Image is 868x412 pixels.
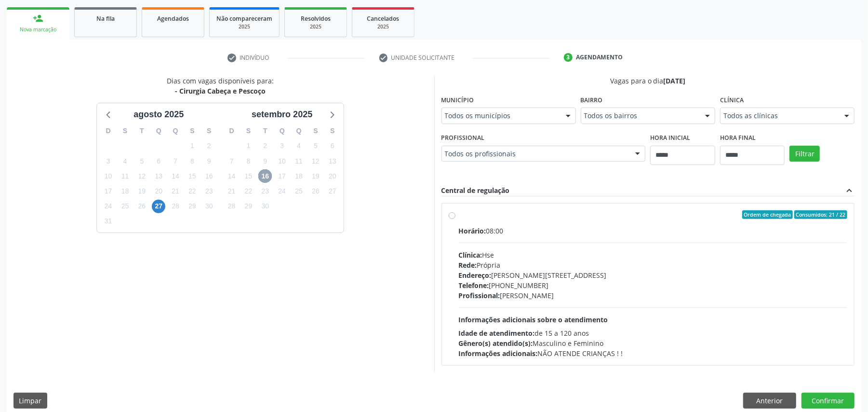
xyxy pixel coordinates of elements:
[326,169,339,183] span: sábado, 20 de setembro de 2025
[257,124,274,138] div: T
[119,169,132,183] span: segunda-feira, 11 de agosto de 2025
[96,14,115,23] span: Na fila
[459,338,848,348] div: Masculino e Feminino
[441,93,474,108] label: Município
[186,169,199,183] span: sexta-feira, 15 de agosto de 2025
[258,200,272,213] span: terça-feira, 30 de setembro de 2025
[202,154,216,168] span: sábado, 9 de agosto de 2025
[309,139,322,153] span: sexta-feira, 5 de setembro de 2025
[441,131,485,146] label: Profissional
[326,154,339,168] span: sábado, 13 de setembro de 2025
[743,393,796,409] button: Anterior
[650,131,690,146] label: Hora inicial
[459,280,848,290] div: [PHONE_NUMBER]
[258,154,272,168] span: terça-feira, 9 de setembro de 2025
[248,108,316,121] div: setembro 2025
[292,139,306,153] span: quinta-feira, 4 de setembro de 2025
[309,169,322,183] span: sexta-feira, 19 de setembro de 2025
[157,14,189,23] span: Agendados
[225,169,239,183] span: domingo, 14 de setembro de 2025
[459,260,848,270] div: Própria
[459,226,486,235] span: Horário:
[184,124,201,138] div: S
[102,185,115,198] span: domingo, 17 de agosto de 2025
[326,185,339,198] span: sábado, 27 de setembro de 2025
[119,185,132,198] span: segunda-feira, 18 de agosto de 2025
[13,26,63,33] div: Nova marcação
[664,76,686,85] span: [DATE]
[742,210,793,219] span: Ordem de chegada
[102,200,115,213] span: domingo, 24 de agosto de 2025
[152,154,165,168] span: quarta-feira, 6 de agosto de 2025
[242,154,255,168] span: segunda-feira, 8 de setembro de 2025
[258,169,272,183] span: terça-feira, 16 de setembro de 2025
[275,185,289,198] span: quarta-feira, 24 de setembro de 2025
[200,124,217,138] div: S
[459,250,848,260] div: Hse
[102,215,115,228] span: domingo, 31 de agosto de 2025
[292,154,306,168] span: quinta-feira, 11 de setembro de 2025
[186,139,199,153] span: sexta-feira, 1 de agosto de 2025
[186,200,199,213] span: sexta-feira, 29 de agosto de 2025
[794,210,847,219] span: Consumidos: 21 / 22
[100,124,117,138] div: D
[359,23,407,30] div: 2025
[135,154,148,168] span: terça-feira, 5 de agosto de 2025
[801,393,855,409] button: Confirmar
[202,169,216,183] span: sábado, 16 de agosto de 2025
[564,53,573,62] div: 3
[789,146,820,162] button: Filtrar
[242,169,255,183] span: segunda-feira, 15 de setembro de 2025
[459,315,608,324] span: Informações adicionais sobre o atendimento
[301,14,331,23] span: Resolvidos
[459,290,848,301] div: [PERSON_NAME]
[202,200,216,213] span: sábado, 30 de agosto de 2025
[441,185,510,196] div: Central de regulação
[459,348,848,358] div: NÃO ATENDE CRIANÇAS ! !
[459,250,482,260] span: Clínica:
[152,200,165,213] span: quarta-feira, 27 de agosto de 2025
[459,329,535,338] span: Idade de atendimento:
[225,154,239,168] span: domingo, 7 de setembro de 2025
[33,13,43,24] div: person_add
[844,185,855,196] i: expand_less
[292,169,306,183] span: quinta-feira, 18 de setembro de 2025
[167,124,184,138] div: Q
[225,185,239,198] span: domingo, 21 de setembro de 2025
[307,124,324,138] div: S
[242,139,255,153] span: segunda-feira, 1 de setembro de 2025
[723,111,835,121] span: Todos as clínicas
[13,393,47,409] button: Limpar
[242,185,255,198] span: segunda-feira, 22 de setembro de 2025
[275,139,289,153] span: quarta-feira, 3 de setembro de 2025
[258,185,272,198] span: terça-feira, 23 de setembro de 2025
[152,185,165,198] span: quarta-feira, 20 de agosto de 2025
[459,349,538,358] span: Informações adicionais:
[720,131,756,146] label: Hora final
[223,124,240,138] div: D
[720,93,744,108] label: Clínica
[119,200,132,213] span: segunda-feira, 25 de agosto de 2025
[135,200,148,213] span: terça-feira, 26 de agosto de 2025
[275,154,289,168] span: quarta-feira, 10 de setembro de 2025
[459,261,477,270] span: Rede:
[576,53,623,62] div: Agendamento
[324,124,341,138] div: S
[102,154,115,168] span: domingo, 3 de agosto de 2025
[292,185,306,198] span: quinta-feira, 25 de setembro de 2025
[459,271,492,280] span: Endereço:
[135,169,148,183] span: terça-feira, 12 de agosto de 2025
[242,200,255,213] span: segunda-feira, 29 de setembro de 2025
[326,139,339,153] span: sábado, 6 de setembro de 2025
[275,169,289,183] span: quarta-feira, 17 de setembro de 2025
[459,226,848,236] div: 08:00
[441,76,855,86] div: Vagas para o dia
[202,185,216,198] span: sábado, 23 de agosto de 2025
[291,124,307,138] div: Q
[240,124,257,138] div: S
[216,14,272,23] span: Não compareceram
[169,169,182,183] span: quinta-feira, 14 de agosto de 2025
[169,185,182,198] span: quinta-feira, 21 de agosto de 2025
[445,149,626,159] span: Todos os profissionais
[202,139,216,153] span: sábado, 2 de agosto de 2025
